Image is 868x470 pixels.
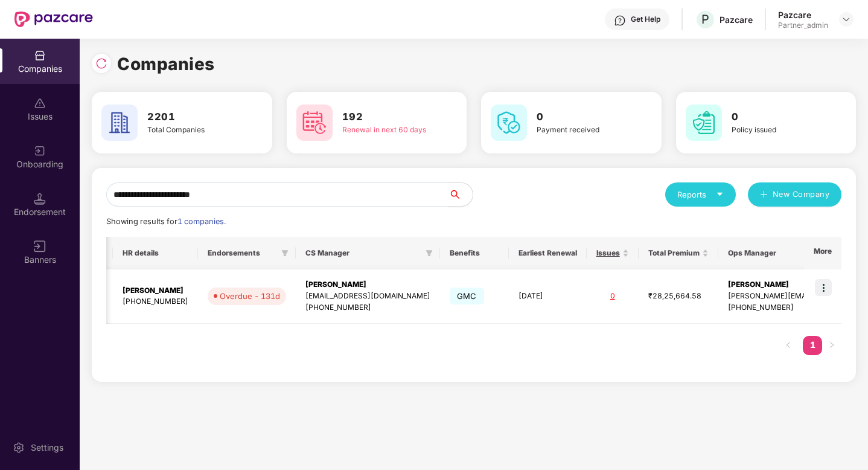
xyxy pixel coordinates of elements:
[596,291,629,302] div: 0
[14,11,93,27] img: New Pazcare Logo
[822,336,841,355] li: Next Page
[34,145,46,157] img: svg+xml;base64,PHN2ZyB3aWR0aD0iMjAiIGhlaWdodD0iMjAiIHZpZXdCb3g9IjAgMCAyMCAyMCIgZmlsbD0ibm9uZSIgeG...
[342,124,432,136] div: Renewal in next 60 days
[779,336,798,355] button: left
[537,124,627,136] div: Payment received
[305,302,430,314] div: [PHONE_NUMBER]
[732,109,822,125] h3: 0
[34,193,46,205] img: svg+xml;base64,PHN2ZyB3aWR0aD0iMTQuNSIgaGVpZ2h0PSIxNC41IiB2aWV3Qm94PSIwIDAgMTYgMTYiIGZpbGw9Im5vbm...
[778,9,828,21] div: Pazcare
[95,57,107,69] img: svg+xml;base64,PHN2ZyBpZD0iUmVsb2FkLTMyeDMyIiB4bWxucz0iaHR0cDovL3d3dy53My5vcmcvMjAwMC9zdmciIHdpZH...
[596,248,620,258] span: Issues
[423,246,435,260] span: filter
[748,182,841,207] button: plusNew Company
[34,97,46,109] img: svg+xml;base64,PHN2ZyBpZD0iSXNzdWVzX2Rpc2FibGVkIiB4bWxucz0iaHR0cDovL3d3dy53My5vcmcvMjAwMC9zdmciIH...
[305,279,430,291] div: [PERSON_NAME]
[822,336,841,355] button: right
[778,21,828,30] div: Partner_admin
[841,14,851,24] img: svg+xml;base64,PHN2ZyBpZD0iRHJvcGRvd24tMzJ4MzIiIHhtbG5zPSJodHRwOi8vd3d3LnczLm9yZy8yMDAwL3N2ZyIgd2...
[342,109,432,125] h3: 192
[639,237,718,269] th: Total Premium
[804,237,841,269] th: More
[701,12,709,27] span: P
[760,190,768,200] span: plus
[448,182,473,207] button: search
[732,124,822,136] div: Policy issued
[147,109,237,125] h3: 2201
[509,269,587,324] td: [DATE]
[426,249,433,257] span: filter
[648,291,709,302] div: ₹28,25,664.58
[208,248,276,258] span: Endorsements
[13,442,25,454] img: svg+xml;base64,PHN2ZyBpZD0iU2V0dGluZy0yMHgyMCIgeG1sbnM9Imh0dHA6Ly93d3cudzMub3JnLzIwMDAvc3ZnIiB3aW...
[803,336,822,354] a: 1
[296,105,333,141] img: svg+xml;base64,PHN2ZyB4bWxucz0iaHR0cDovL3d3dy53My5vcmcvMjAwMC9zdmciIHdpZHRoPSI2MCIgaGVpZ2h0PSI2MC...
[220,290,280,302] div: Overdue - 131d
[123,296,188,307] div: [PHONE_NUMBER]
[147,124,237,136] div: Total Companies
[279,246,291,260] span: filter
[491,105,527,141] img: svg+xml;base64,PHN2ZyB4bWxucz0iaHR0cDovL3d3dy53My5vcmcvMjAwMC9zdmciIHdpZHRoPSI2MCIgaGVpZ2h0PSI2MC...
[587,237,639,269] th: Issues
[537,109,627,125] h3: 0
[450,288,484,304] span: GMC
[803,336,822,355] li: 1
[785,341,792,349] span: left
[677,188,724,201] div: Reports
[123,285,188,297] div: [PERSON_NAME]
[509,237,587,269] th: Earliest Renewal
[34,240,46,253] img: svg+xml;base64,PHN2ZyB3aWR0aD0iMTYiIGhlaWdodD0iMTYiIHZpZXdCb3g9IjAgMCAxNiAxNiIgZmlsbD0ibm9uZSIgeG...
[106,217,226,226] span: Showing results for
[305,291,430,302] div: [EMAIL_ADDRESS][DOMAIN_NAME]
[440,237,509,269] th: Benefits
[631,14,660,24] div: Get Help
[828,341,835,349] span: right
[773,188,830,201] span: New Company
[113,237,198,269] th: HR details
[448,190,473,199] span: search
[815,279,832,296] img: icon
[716,190,724,198] span: caret-down
[720,14,753,25] div: Pazcare
[177,217,226,226] span: 1 companies.
[34,50,46,62] img: svg+xml;base64,PHN2ZyBpZD0iQ29tcGFuaWVzIiB4bWxucz0iaHR0cDovL3d3dy53My5vcmcvMjAwMC9zdmciIHdpZHRoPS...
[27,442,67,454] div: Settings
[101,105,138,141] img: svg+xml;base64,PHN2ZyB4bWxucz0iaHR0cDovL3d3dy53My5vcmcvMjAwMC9zdmciIHdpZHRoPSI2MCIgaGVpZ2h0PSI2MC...
[614,14,626,27] img: svg+xml;base64,PHN2ZyBpZD0iSGVscC0zMngzMiIgeG1sbnM9Imh0dHA6Ly93d3cudzMub3JnLzIwMDAvc3ZnIiB3aWR0aD...
[281,249,289,257] span: filter
[779,336,798,355] li: Previous Page
[305,248,421,258] span: CS Manager
[648,248,700,258] span: Total Premium
[686,105,722,141] img: svg+xml;base64,PHN2ZyB4bWxucz0iaHR0cDovL3d3dy53My5vcmcvMjAwMC9zdmciIHdpZHRoPSI2MCIgaGVpZ2h0PSI2MC...
[117,51,215,77] h1: Companies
